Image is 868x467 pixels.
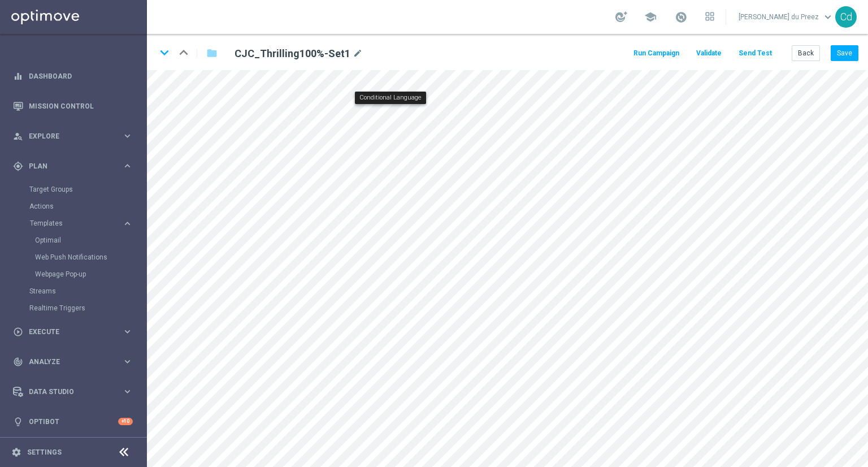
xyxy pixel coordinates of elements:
a: Settings [27,449,62,456]
button: equalizer Dashboard [12,72,133,81]
a: Actions [29,202,118,211]
div: Data Studio [13,387,122,397]
div: Plan [13,161,122,171]
a: Optimail [35,236,118,245]
i: keyboard_arrow_right [122,356,133,367]
span: keyboard_arrow_down [822,11,834,23]
div: Explore [13,131,122,141]
a: Streams [29,287,118,296]
a: Realtime Triggers [29,304,118,313]
span: school [644,11,657,23]
div: Execute [13,327,122,337]
a: Target Groups [29,185,118,194]
div: Optibot [13,407,133,436]
div: Streams [29,283,146,300]
h2: CJC_Thrilling100%-Set1 [235,47,350,60]
a: Dashboard [29,61,133,91]
div: Templates [30,220,122,227]
button: Templates keyboard_arrow_right [29,219,133,228]
a: [PERSON_NAME] du Preezkeyboard_arrow_down [737,8,835,25]
i: keyboard_arrow_right [122,218,133,229]
div: +10 [118,418,133,425]
button: Validate [695,46,723,61]
span: Explore [29,133,122,140]
div: Realtime Triggers [29,300,146,317]
div: Optimail [35,232,146,249]
span: Templates [30,220,111,227]
i: keyboard_arrow_right [122,386,133,397]
i: lightbulb [13,417,23,427]
button: gps_fixed Plan keyboard_arrow_right [12,162,133,171]
i: gps_fixed [13,161,23,171]
span: Data Studio [29,388,122,395]
div: Templates [29,215,146,283]
div: Dashboard [13,61,133,91]
i: folder [206,46,218,60]
i: track_changes [13,357,23,367]
button: lightbulb Optibot +10 [12,417,133,426]
div: Web Push Notifications [35,249,146,266]
button: Run Campaign [632,46,681,61]
div: Cd [835,6,857,28]
i: keyboard_arrow_right [122,326,133,337]
button: Mission Control [12,102,133,111]
div: Target Groups [29,181,146,198]
i: keyboard_arrow_right [122,131,133,141]
span: Validate [696,49,722,57]
div: Analyze [13,357,122,367]
button: person_search Explore keyboard_arrow_right [12,132,133,141]
i: person_search [13,131,23,141]
button: play_circle_outline Execute keyboard_arrow_right [12,327,133,336]
div: Conditional Language [355,92,426,104]
div: Mission Control [13,91,133,121]
div: Webpage Pop-up [35,266,146,283]
button: Back [792,45,820,61]
span: Execute [29,328,122,335]
button: Data Studio keyboard_arrow_right [12,387,133,396]
button: folder [205,44,219,62]
a: Web Push Notifications [35,253,118,262]
div: Actions [29,198,146,215]
button: track_changes Analyze keyboard_arrow_right [12,357,133,366]
i: mode_edit [353,47,363,60]
span: Analyze [29,358,122,365]
button: Send Test [737,46,774,61]
i: play_circle_outline [13,327,23,337]
a: Webpage Pop-up [35,270,118,279]
a: Optibot [29,407,118,436]
span: Plan [29,163,122,170]
a: Mission Control [29,91,133,121]
i: keyboard_arrow_down [156,44,173,61]
i: equalizer [13,71,23,81]
i: keyboard_arrow_right [122,161,133,171]
button: Save [831,45,858,61]
i: settings [11,447,21,457]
